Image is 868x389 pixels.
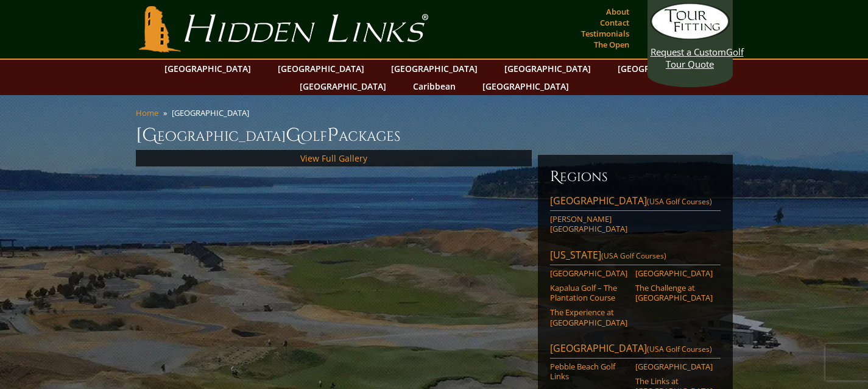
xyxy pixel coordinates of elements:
[550,194,721,211] a: [GEOGRAPHIC_DATA](USA Golf Courses)
[286,123,301,148] span: G
[651,3,730,70] a: Request a CustomGolf Tour Quote
[578,25,632,42] a: Testimonials
[550,362,627,382] a: Pebble Beach Golf Links
[136,123,733,148] h1: [GEOGRAPHIC_DATA] olf ackages
[385,60,484,77] a: [GEOGRAPHIC_DATA]
[635,283,713,303] a: The Challenge at [GEOGRAPHIC_DATA]
[550,341,721,359] a: [GEOGRAPHIC_DATA](USA Golf Courses)
[612,60,710,77] a: [GEOGRAPHIC_DATA]
[550,167,721,187] h6: Regions
[498,60,597,77] a: [GEOGRAPHIC_DATA]
[647,344,712,354] span: (USA Golf Courses)
[294,77,392,95] a: [GEOGRAPHIC_DATA]
[550,283,627,303] a: Kapalua Golf – The Plantation Course
[272,60,370,77] a: [GEOGRAPHIC_DATA]
[651,46,726,58] span: Request a Custom
[476,77,575,95] a: [GEOGRAPHIC_DATA]
[647,196,712,207] span: (USA Golf Courses)
[603,3,632,20] a: About
[158,60,257,77] a: [GEOGRAPHIC_DATA]
[550,214,627,234] a: [PERSON_NAME][GEOGRAPHIC_DATA]
[591,36,632,53] a: The Open
[550,268,627,278] a: [GEOGRAPHIC_DATA]
[635,268,713,278] a: [GEOGRAPHIC_DATA]
[550,307,627,327] a: The Experience at [GEOGRAPHIC_DATA]
[300,152,367,164] a: View Full Gallery
[601,251,666,261] span: (USA Golf Courses)
[635,362,713,371] a: [GEOGRAPHIC_DATA]
[136,107,158,118] a: Home
[407,77,462,95] a: Caribbean
[597,14,632,31] a: Contact
[550,248,721,265] a: [US_STATE](USA Golf Courses)
[327,123,339,148] span: P
[172,107,254,118] li: [GEOGRAPHIC_DATA]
